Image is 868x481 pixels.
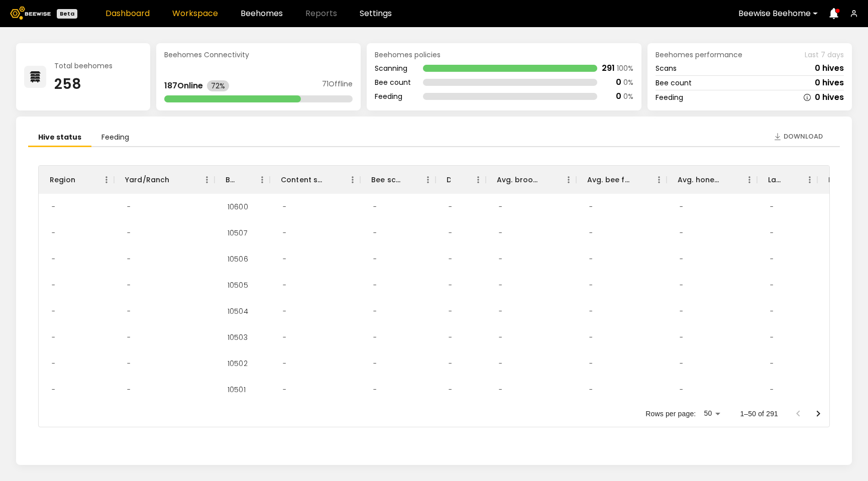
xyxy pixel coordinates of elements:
div: Avg. brood frames [497,166,541,194]
div: - [365,298,385,324]
button: Menu [255,172,270,187]
a: Settings [360,10,392,18]
div: 10504 [220,298,256,324]
span: Reports [305,10,337,18]
div: - [365,324,385,350]
div: Scanning [375,65,411,72]
div: Avg. brood frames [486,166,576,194]
div: - [44,324,63,350]
div: - [822,194,842,220]
div: - [365,350,385,377]
div: - [441,377,460,403]
div: - [822,377,842,403]
div: - [491,194,510,220]
div: Scans [656,65,677,72]
div: - [491,298,510,324]
div: Beehomes policies [375,51,633,58]
div: - [762,246,782,272]
div: 291 [602,64,615,72]
div: Bee count [656,79,692,86]
div: - [491,246,510,272]
div: - [762,377,782,403]
div: - [822,272,842,298]
div: - [44,377,63,403]
button: Sort [400,173,414,187]
div: - [762,324,782,350]
div: Bee scan hives [360,166,436,194]
div: - [441,220,460,246]
button: Menu [742,172,757,187]
div: - [762,298,782,324]
div: 0 hives [815,79,844,87]
div: - [581,298,601,324]
div: - [441,324,460,350]
div: - [275,298,294,324]
button: Go to next page [808,404,828,424]
div: Yard/Ranch [125,166,170,194]
div: - [581,272,601,298]
button: Menu [420,172,436,187]
div: - [441,350,460,377]
div: - [581,350,601,377]
button: Download [769,129,828,145]
div: Content scan hives [270,166,360,194]
div: - [365,246,385,272]
div: - [441,246,460,272]
div: - [672,246,691,272]
div: Content scan hives [281,166,325,194]
button: Menu [802,172,817,187]
div: - [672,377,691,403]
button: Menu [652,172,667,187]
div: - [44,298,63,324]
div: - [275,377,294,403]
div: - [491,324,510,350]
div: 10505 [220,272,256,298]
div: - [822,220,842,246]
div: - [365,194,385,220]
button: Sort [631,173,645,187]
div: Larvae [757,166,817,194]
div: 10502 [220,350,256,377]
div: Region [50,166,75,194]
div: - [441,272,460,298]
div: Region [39,166,114,194]
a: Beehomes [241,10,283,18]
div: 0 [616,92,621,100]
div: - [581,194,601,220]
div: 0 hives [815,93,844,101]
div: - [672,194,691,220]
div: 10501 [220,377,254,403]
div: BH ID [214,166,270,194]
div: Bee count [375,79,411,86]
div: - [491,272,510,298]
div: - [672,324,691,350]
div: - [119,324,139,350]
button: Sort [170,173,184,187]
div: Dead hives [436,166,486,194]
div: 100 % [617,65,633,72]
div: - [44,194,63,220]
span: Last 7 days [805,51,844,58]
button: Menu [345,172,360,187]
div: - [119,377,139,403]
button: Sort [782,173,796,187]
a: Workspace [172,10,218,18]
img: Beewise logo [10,7,51,20]
button: Sort [235,173,249,187]
div: - [275,246,294,272]
span: Download [784,132,823,142]
div: 0 % [623,79,633,86]
div: 50 [700,406,724,421]
div: 187 Online [164,82,203,90]
div: - [581,377,601,403]
div: - [762,220,782,246]
div: - [119,246,139,272]
div: - [491,377,510,403]
button: Sort [451,173,465,187]
div: Avg. bee frames [576,166,667,194]
div: - [275,272,294,298]
button: Sort [325,173,339,187]
div: - [822,350,842,377]
div: 0 [616,78,621,86]
div: - [672,220,691,246]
